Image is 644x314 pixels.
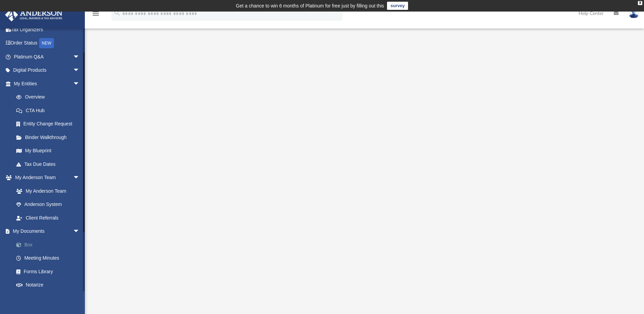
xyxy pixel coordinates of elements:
a: My Blueprint [10,144,87,158]
a: Anderson System [10,198,87,211]
div: Get a chance to win 6 months of Platinum for free just by filling out this [236,2,384,10]
span: arrow_drop_down [73,77,87,91]
a: Platinum Q&Aarrow_drop_down [5,50,90,64]
img: User Pic [629,8,639,18]
a: Binder Walkthrough [10,130,90,144]
span: arrow_drop_down [73,50,87,64]
a: Notarize [10,278,90,292]
span: arrow_drop_down [73,225,87,239]
a: Tax Organizers [5,23,90,36]
a: Box [10,238,90,251]
a: menu [92,13,100,18]
a: survey [387,2,408,10]
a: Meeting Minutes [10,251,90,265]
a: Tax Due Dates [10,157,90,171]
div: NEW [39,38,54,48]
span: arrow_drop_down [73,64,87,77]
span: arrow_drop_down [73,171,87,185]
i: menu [92,10,100,18]
div: close [638,1,642,5]
a: CTA Hub [10,104,90,117]
a: Entity Change Request [10,117,90,131]
a: Digital Productsarrow_drop_down [5,64,90,77]
a: My Anderson Teamarrow_drop_down [5,171,87,185]
a: Forms Library [10,265,87,278]
i: search [113,9,121,17]
a: My Entitiesarrow_drop_down [5,77,90,90]
a: My Documentsarrow_drop_down [5,225,90,238]
a: My Anderson Team [10,184,83,198]
a: Order StatusNEW [5,36,90,50]
img: Anderson Advisors Platinum Portal [3,8,65,21]
a: Overview [10,90,90,104]
a: Client Referrals [10,211,87,225]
